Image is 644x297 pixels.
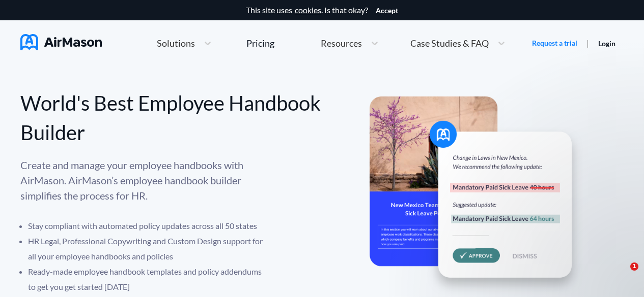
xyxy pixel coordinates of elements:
li: HR Legal, Professional Copywriting and Custom Design support for all your employee handbooks and ... [28,234,270,264]
span: Resources [321,39,362,48]
li: Stay compliant with automated policy updates across all 50 states [28,218,270,234]
div: World's Best Employee Handbook Builder [20,88,322,147]
li: Ready-made employee handbook templates and policy addendums to get you get started [DATE] [28,264,270,294]
div: Pricing [246,39,274,48]
a: Request a trial [532,38,577,48]
span: 1 [630,262,638,271]
a: cookies [295,6,321,15]
img: AirMason Logo [20,34,102,50]
span: | [586,38,589,48]
a: Pricing [246,34,274,52]
img: hero-banner [370,96,583,296]
span: Solutions [157,39,195,48]
p: Create and manage your employee handbooks with AirMason. AirMason’s employee handbook builder sim... [20,157,270,203]
iframe: Intercom live chat [609,262,634,287]
a: Login [598,39,615,48]
button: Accept cookies [376,7,398,15]
span: Case Studies & FAQ [410,39,489,48]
